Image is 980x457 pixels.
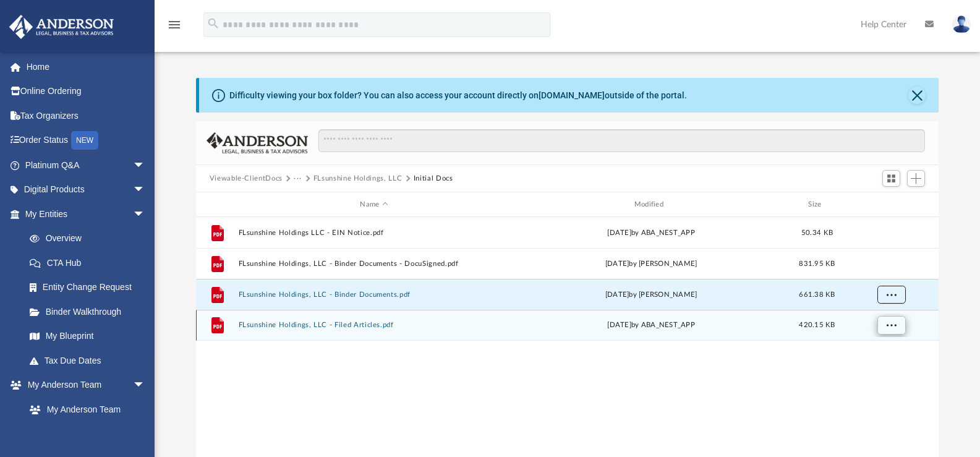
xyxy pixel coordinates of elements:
[133,177,158,203] span: arrow_drop_down
[17,226,164,251] a: Overview
[318,129,925,153] input: Search files and folders
[17,250,164,275] a: CTA Hub
[207,17,220,30] i: search
[515,199,787,210] div: Modified
[238,291,509,299] button: FLsunshine Holdings, LLC - Binder Documents.pdf
[9,202,164,226] a: My Entitiesarrow_drop_down
[515,258,786,270] div: [DATE] by [PERSON_NAME]
[238,229,509,237] button: FLsunshine Holdings LLC - EIN Notice.pdf
[6,15,117,39] img: Anderson Advisors Platinum Portal
[9,54,164,79] a: Home
[882,170,901,187] button: Switch to Grid View
[238,321,509,329] button: FLsunshine Holdings, LLC - Filed Articles.pdf
[202,199,232,210] div: id
[799,291,835,298] span: 661.38 KB
[294,173,302,184] button: ···
[313,173,403,184] button: FLsunshine Holdings, LLC
[17,275,164,300] a: Entity Change Request
[237,199,509,210] div: Name
[210,173,283,184] button: Viewable-ClientDocs
[167,23,182,32] a: menu
[877,286,905,304] button: More options
[877,316,905,335] button: More options
[515,289,786,301] div: [DATE] by [PERSON_NAME]
[792,199,842,210] div: Size
[9,373,158,398] a: My Anderson Teamarrow_drop_down
[515,320,786,331] div: [DATE] by ABA_NEST_APP
[515,228,786,239] div: [DATE] by ABA_NEST_APP
[9,128,164,153] a: Order StatusNEW
[229,89,687,102] div: Difficulty viewing your box folder? You can also access your account directly on outside of the p...
[539,90,605,100] a: [DOMAIN_NAME]
[414,173,453,184] button: Initial Docs
[133,153,158,178] span: arrow_drop_down
[9,153,164,177] a: Platinum Q&Aarrow_drop_down
[907,170,926,187] button: Add
[9,103,164,128] a: Tax Organizers
[9,177,164,202] a: Digital Productsarrow_drop_down
[9,79,164,104] a: Online Ordering
[17,397,151,422] a: My Anderson Team
[17,348,164,373] a: Tax Due Dates
[17,299,164,324] a: Binder Walkthrough
[908,87,926,104] button: Close
[71,131,98,150] div: NEW
[133,373,158,398] span: arrow_drop_down
[799,260,835,267] span: 831.95 KB
[167,17,182,32] i: menu
[801,229,833,236] span: 50.34 KB
[952,15,971,33] img: User Pic
[17,324,158,349] a: My Blueprint
[133,202,158,227] span: arrow_drop_down
[238,260,509,268] button: FLsunshine Holdings, LLC - Binder Documents - DocuSigned.pdf
[799,322,835,328] span: 420.15 KB
[847,199,934,210] div: id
